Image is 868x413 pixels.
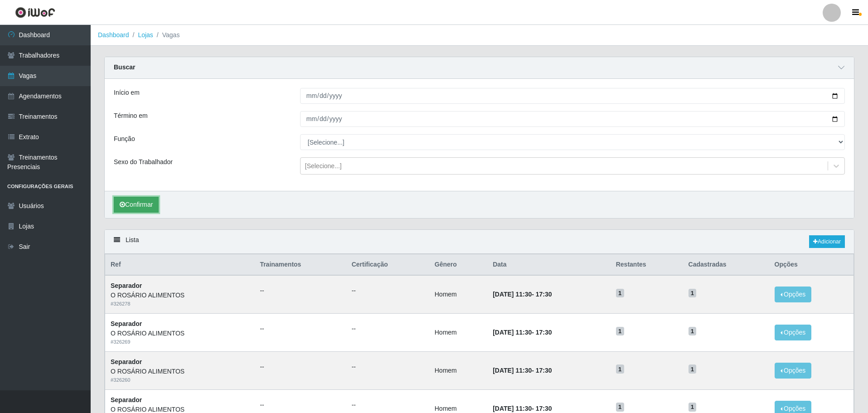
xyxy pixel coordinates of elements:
div: O ROSÁRIO ALIMENTOS [111,291,249,300]
th: Gênero [429,254,487,276]
ul: -- [260,362,340,372]
div: [Selecione...] [305,161,342,171]
div: O ROSÁRIO ALIMENTOS [111,329,249,338]
ul: -- [352,362,424,372]
strong: Separador [111,358,142,365]
strong: Separador [111,282,142,289]
time: 17:30 [536,291,552,298]
button: Opções [775,325,812,340]
span: 1 [689,289,697,298]
th: Restantes [611,254,683,276]
label: Função [114,134,135,144]
div: Lista [105,230,854,254]
th: Cadastradas [683,254,769,276]
td: Homem [429,351,487,389]
th: Ref [105,254,255,276]
a: Lojas [138,31,153,39]
span: 1 [689,327,697,336]
span: 1 [616,289,624,298]
ul: -- [352,400,424,410]
input: 00/00/0000 [300,111,845,127]
a: Dashboard [98,31,129,39]
label: Sexo do Trabalhador [114,157,173,167]
span: 1 [689,403,697,412]
button: Opções [775,363,812,379]
strong: - [493,405,552,412]
strong: - [493,291,552,298]
input: 00/00/0000 [300,88,845,104]
time: 17:30 [536,367,552,374]
strong: Separador [111,320,142,327]
a: Adicionar [809,235,845,248]
ul: -- [260,286,340,296]
time: [DATE] 11:30 [493,329,532,336]
ul: -- [260,324,340,334]
img: CoreUI Logo [15,7,55,18]
td: Homem [429,314,487,352]
button: Opções [775,287,812,302]
strong: Buscar [114,63,135,71]
ul: -- [352,324,424,334]
label: Término em [114,111,148,121]
button: Confirmar [114,197,159,213]
ul: -- [352,286,424,296]
li: Vagas [153,30,180,40]
time: [DATE] 11:30 [493,405,532,412]
div: # 326278 [111,300,249,308]
div: # 326269 [111,338,249,346]
th: Certificação [346,254,429,276]
time: [DATE] 11:30 [493,291,532,298]
label: Início em [114,88,140,97]
th: Opções [769,254,854,276]
ul: -- [260,400,340,410]
span: 1 [616,327,624,336]
td: Homem [429,275,487,313]
time: 17:30 [536,329,552,336]
time: 17:30 [536,405,552,412]
div: # 326260 [111,376,249,384]
span: 1 [616,364,624,374]
span: 1 [689,364,697,374]
strong: Separador [111,396,142,403]
strong: - [493,367,552,374]
th: Data [487,254,611,276]
time: [DATE] 11:30 [493,367,532,374]
span: 1 [616,403,624,412]
nav: breadcrumb [91,25,868,46]
th: Trainamentos [254,254,346,276]
strong: - [493,329,552,336]
div: O ROSÁRIO ALIMENTOS [111,367,249,376]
